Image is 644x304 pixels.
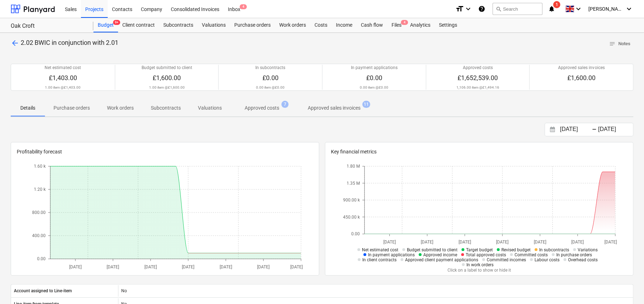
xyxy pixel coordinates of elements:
p: Valuations [198,104,222,112]
tspan: [DATE] [604,240,617,245]
span: £1,403.00 [49,74,77,82]
p: Approved sales invoices [308,104,361,112]
p: 0.00 item @ £0.00 [360,85,388,90]
span: In subcontracts [539,247,569,252]
p: Account assigned to Line-item [14,288,72,294]
input: End Date [597,125,633,135]
i: notifications [548,5,555,13]
span: Approved client payment applications [405,257,478,262]
tspan: [DATE] [421,240,433,245]
span: £0.00 [366,74,382,82]
p: 0.00 item @ £0.00 [256,85,285,90]
span: In client contracts [362,257,397,262]
span: £1,600.00 [567,74,596,82]
p: Purchase orders [53,104,90,112]
span: [PERSON_NAME] [588,6,624,12]
span: 4 [401,20,408,25]
tspan: 0.00 [351,232,360,237]
div: Oak Croft [11,22,85,30]
tspan: 450.00 k [343,215,360,220]
div: Work orders [275,18,310,32]
button: Notes [606,38,633,49]
span: In purchase orders [556,252,592,257]
p: Approved costs [245,104,279,112]
p: 1,106.00 item @ £1,494.16 [456,85,499,90]
a: Cash flow [357,18,387,32]
span: Budget submitted to client [407,247,458,252]
tspan: [DATE] [383,240,396,245]
tspan: 0.00 [37,257,46,262]
span: Overhead costs [568,257,598,262]
p: Approved sales invoices [558,65,604,71]
div: Budget [93,18,118,32]
span: 1 [553,1,560,8]
span: 2.02 BWIC in conjunction with 2.01 [21,39,118,46]
p: Details [19,104,36,112]
p: Approved costs [463,65,493,71]
span: £0.00 [262,74,278,82]
a: Costs [310,18,332,32]
input: Start Date [558,125,595,135]
i: Knowledge base [478,5,485,13]
span: notes [609,41,615,47]
div: Income [332,18,357,32]
div: Valuations [198,18,230,32]
tspan: 900.00 k [343,198,360,203]
p: Profitability forecast [17,148,313,156]
tspan: [DATE] [144,264,157,269]
tspan: [DATE] [220,264,232,269]
p: 1.00 item @ £1,403.00 [45,85,81,90]
span: £1,600.00 [153,74,181,82]
span: 4 [240,4,247,9]
p: Budget submitted to client [142,65,192,71]
span: 9+ [113,20,120,25]
p: Key financial metrics [331,148,627,156]
span: 11 [362,101,370,108]
tspan: [DATE] [496,240,508,245]
span: 7 [281,101,288,108]
div: Files [387,18,406,32]
div: - [592,127,597,132]
tspan: 800.00 [32,210,46,215]
p: Work orders [107,104,134,112]
tspan: [DATE] [69,264,82,269]
span: Net estimated cost [362,247,398,252]
p: Subcontracts [151,104,181,112]
tspan: [DATE] [182,264,194,269]
tspan: 1.60 k [34,164,46,169]
tspan: 1.20 k [34,187,46,192]
span: search [496,6,501,12]
tspan: 1.35 M [347,181,360,186]
span: In work orders [466,262,494,267]
span: Notes [609,40,630,48]
tspan: [DATE] [290,264,303,269]
button: Interact with the calendar and add the check-in date for your trip. [546,126,558,134]
tspan: [DATE] [257,264,270,269]
a: Client contract [118,18,159,32]
span: Committed costs [515,252,548,257]
a: Settings [435,18,461,32]
span: In payment applications [368,252,415,257]
a: Files4 [387,18,406,32]
span: Labour costs [535,257,559,262]
p: In payment applications [351,65,397,71]
div: Subcontracts [159,18,198,32]
iframe: Chat Widget [608,270,644,304]
tspan: [DATE] [534,240,546,245]
a: Budget9+ [93,18,118,32]
a: Analytics [406,18,435,32]
span: Target budget [466,247,493,252]
p: 1.00 item @ £1,600.00 [149,85,185,90]
i: format_size [455,5,464,13]
p: Click on a label to show or hide it [343,267,615,273]
tspan: 1.80 M [347,164,360,169]
tspan: 400.00 [32,234,46,239]
a: Purchase orders [230,18,275,32]
i: keyboard_arrow_down [464,5,472,13]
